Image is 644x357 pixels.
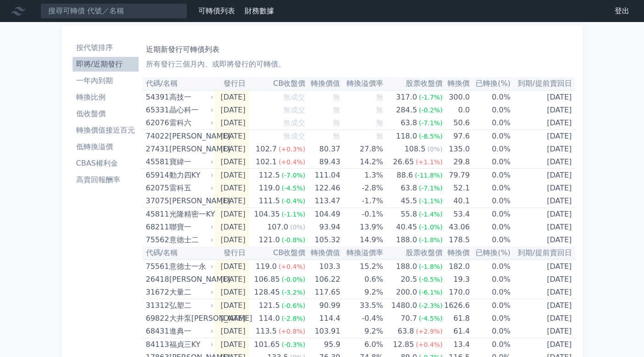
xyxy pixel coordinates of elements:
[340,143,383,156] td: 27.8%
[470,77,510,90] th: 已轉換(%)
[169,208,212,221] div: 光隆精密一KY
[305,338,340,351] td: 95.9
[340,246,383,260] th: 轉換溢價率
[305,312,340,325] td: 114.4
[470,117,510,130] td: 0.0%
[73,108,139,119] li: 低收盤價
[257,312,282,325] div: 114.0
[249,77,305,90] th: CB收盤價
[394,104,419,117] div: 284.5
[419,211,443,218] span: (-1.4%)
[282,172,306,179] span: (-7.0%)
[340,312,383,325] td: -0.4%
[146,182,167,195] div: 62075
[169,299,212,312] div: 弘塑二
[470,169,510,182] td: 0.0%
[282,197,306,205] span: (-0.4%)
[146,59,572,70] p: 所有發行三個月內、或即將發行的可轉債。
[169,169,212,182] div: 動力四KY
[470,286,510,299] td: 0.0%
[470,246,510,260] th: 已轉換(%)
[607,4,637,18] a: 登出
[442,90,470,104] td: 300.0
[510,169,575,182] td: [DATE]
[340,77,383,90] th: 轉換溢價率
[442,156,470,169] td: 29.8
[340,169,383,182] td: 1.3%
[279,145,305,153] span: (+0.3%)
[305,77,340,90] th: 轉換價值
[252,208,282,221] div: 104.35
[283,132,305,140] span: 無成交
[282,341,306,348] span: (-0.3%)
[442,260,470,273] td: 182.0
[395,169,415,182] div: 88.6
[376,106,383,114] span: 無
[396,325,416,338] div: 63.8
[340,273,383,286] td: 0.6%
[419,263,443,270] span: (-1.8%)
[198,6,235,15] a: 可轉債列表
[399,195,419,207] div: 45.5
[73,158,139,169] li: CBAS權利金
[252,273,282,286] div: 106.85
[146,221,167,234] div: 68211
[169,260,212,273] div: 意德士一永
[146,273,167,286] div: 26418
[442,143,470,156] td: 135.0
[510,90,575,104] td: [DATE]
[510,338,575,351] td: [DATE]
[442,130,470,143] td: 97.6
[142,246,215,260] th: 代碼/名稱
[376,93,383,101] span: 無
[510,286,575,299] td: [DATE]
[333,132,340,140] span: 無
[282,276,306,283] span: (-0.0%)
[510,104,575,117] td: [DATE]
[215,77,249,90] th: 發行日
[73,125,139,136] li: 轉換價值接近百元
[146,104,167,117] div: 65331
[510,195,575,208] td: [DATE]
[169,130,212,143] div: [PERSON_NAME]
[142,77,215,90] th: 代碼/名稱
[470,130,510,143] td: 0.0%
[169,104,212,117] div: 晶心科一
[146,130,167,143] div: 74022
[510,208,575,221] td: [DATE]
[394,286,419,299] div: 200.0
[169,338,212,351] div: 福貞三KY
[394,221,419,234] div: 40.45
[283,118,305,127] span: 無成交
[305,195,340,208] td: 113.47
[245,6,274,15] a: 財務數據
[419,106,443,114] span: (-0.2%)
[73,141,139,152] li: 低轉換溢價
[73,40,139,55] a: 按代號排序
[215,312,249,325] td: [DATE]
[340,221,383,234] td: 13.9%
[340,234,383,246] td: 14.9%
[215,234,249,246] td: [DATE]
[442,286,470,299] td: 170.0
[419,276,443,283] span: (-0.5%)
[510,182,575,195] td: [DATE]
[510,273,575,286] td: [DATE]
[146,156,167,168] div: 45581
[283,93,305,101] span: 無成交
[215,221,249,234] td: [DATE]
[416,158,442,166] span: (+1.1%)
[215,182,249,195] td: [DATE]
[510,130,575,143] td: [DATE]
[215,143,249,156] td: [DATE]
[419,94,443,101] span: (-1.7%)
[399,208,419,221] div: 55.8
[215,273,249,286] td: [DATE]
[442,299,470,312] td: 1626.6
[510,260,575,273] td: [DATE]
[470,338,510,351] td: 0.0%
[215,195,249,208] td: [DATE]
[215,299,249,312] td: [DATE]
[442,195,470,208] td: 40.1
[416,341,442,348] span: (+0.4%)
